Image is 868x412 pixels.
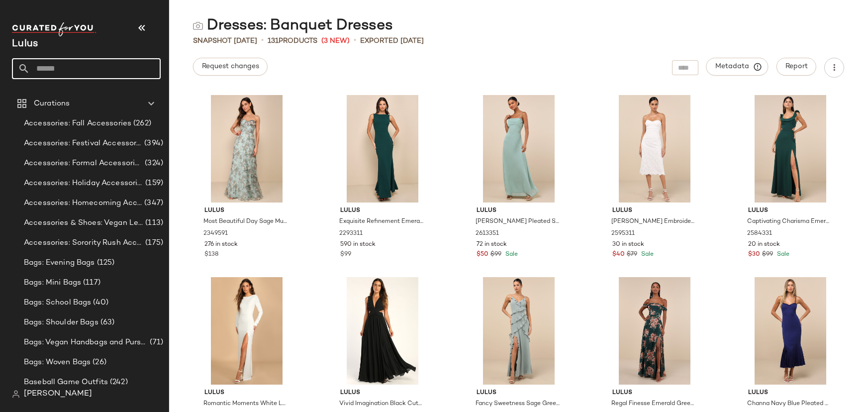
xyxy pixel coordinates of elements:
[776,58,816,76] button: Report
[193,21,203,31] img: svg%3e
[747,229,772,238] span: 2584331
[332,277,433,385] img: 9464501_1911496.jpg
[740,277,841,385] img: 12722141_2637391.jpg
[339,217,424,226] span: Exquisite Refinement Emerald Backless Bow Ruffled Maxi Dress
[740,95,841,203] img: 12428121_2584331.jpg
[604,95,705,203] img: 12450881_2595311.jpg
[490,250,501,259] span: $99
[611,229,635,238] span: 2595311
[612,240,644,249] span: 30 in stock
[612,250,625,259] span: $40
[24,257,95,269] span: Bags: Evening Bags
[268,37,279,45] span: 131
[706,58,769,76] button: Metadata
[148,337,163,348] span: (71)
[204,206,289,215] span: Lulus
[340,250,351,259] span: $99
[612,206,697,215] span: Lulus
[747,217,832,226] span: Captivating Charisma Emerald Ruffled Cutout Tie-Back Maxi Dress
[339,400,424,409] span: Vivid Imagination Black Cutout Maxi Dress
[611,400,696,409] span: Regal Finesse Emerald Green Floral Off-the-Shoulder Maxi Dress
[143,158,163,169] span: (324)
[354,35,356,47] span: •
[24,277,81,289] span: Bags: Mini Bags
[332,95,433,203] img: 11094201_2293311.jpg
[748,206,833,215] span: Lulus
[24,297,91,309] span: Bags: School Bags
[12,390,20,398] img: svg%3e
[24,158,143,169] span: Accessories: Formal Accessories
[477,206,561,215] span: Lulus
[469,95,569,203] img: 12594981_2613351.jpg
[340,389,425,398] span: Lulus
[611,217,696,226] span: [PERSON_NAME] Embroidered Lace Strapless Bustier Midi Dress
[193,16,393,36] div: Dresses: Banquet Dresses
[476,400,560,409] span: Fancy Sweetness Sage Green Ruffled Lace-Up Sleeveless Maxi Dress
[340,206,425,215] span: Lulus
[81,277,100,289] span: (117)
[143,237,163,249] span: (175)
[196,95,297,203] img: 11316521_2349591.jpg
[95,257,115,269] span: (125)
[627,250,637,259] span: $79
[775,251,789,258] span: Sale
[203,400,288,409] span: Romantic Moments White Lace Long Sleeve Maxi Dress
[12,22,96,36] img: cfy_white_logo.C9jOOHJF.svg
[477,389,561,398] span: Lulus
[24,217,143,229] span: Accessories & Shoes: Vegan Leather
[747,400,832,409] span: Channa Navy Blue Pleated Hem Midi Dress
[193,58,268,76] button: Request changes
[24,388,92,400] span: [PERSON_NAME]
[639,251,654,258] span: Sale
[715,62,760,71] span: Metadata
[604,277,705,385] img: 11845001_2415391.jpg
[24,118,131,129] span: Accessories: Fall Accessories
[321,36,350,46] span: (3 New)
[477,250,488,259] span: $50
[34,98,70,109] span: Curations
[204,240,238,249] span: 276 in stock
[24,237,143,249] span: Accessories: Sorority Rush Accessories
[785,63,808,71] span: Report
[108,377,128,388] span: (242)
[748,389,833,398] span: Lulus
[24,317,98,328] span: Bags: Shoulder Bags
[261,35,264,47] span: •
[339,229,363,238] span: 2293311
[203,229,228,238] span: 2349591
[24,357,91,368] span: Bags: Woven Bags
[24,198,142,209] span: Accessories: Homecoming Accessories
[204,389,289,398] span: Lulus
[91,297,108,309] span: (40)
[131,118,151,129] span: (262)
[748,240,780,249] span: 20 in stock
[142,138,163,149] span: (394)
[340,240,376,249] span: 590 in stock
[201,63,259,71] span: Request changes
[193,36,257,46] span: Snapshot [DATE]
[477,240,507,249] span: 72 in stock
[24,377,108,388] span: Baseball Game Outfits
[268,36,317,46] div: Products
[360,36,424,46] p: Exported [DATE]
[143,217,163,229] span: (113)
[24,337,148,348] span: Bags: Vegan Handbags and Purses
[196,277,297,385] img: 8001941_1538276.jpg
[203,217,288,226] span: Most Beautiful Day Sage Multi Floral Print Organza Maxi Dress
[612,389,697,398] span: Lulus
[204,250,218,259] span: $138
[98,317,115,328] span: (63)
[476,217,560,226] span: [PERSON_NAME] Pleated Sleeveless Maxi Dress
[91,357,106,368] span: (26)
[503,251,518,258] span: Sale
[476,229,499,238] span: 2613351
[143,178,163,189] span: (159)
[762,250,773,259] span: $99
[748,250,760,259] span: $30
[12,39,38,49] span: Current Company Name
[24,138,142,149] span: Accessories: Festival Accessories
[24,178,143,189] span: Accessories: Holiday Accessories
[142,198,163,209] span: (347)
[469,277,569,385] img: 12419201_2584131.jpg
